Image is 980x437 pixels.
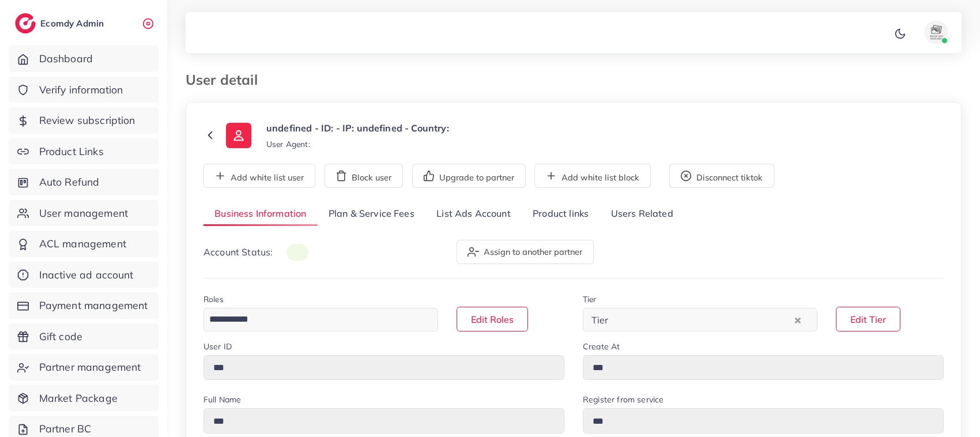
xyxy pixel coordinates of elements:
button: Add white list user [203,164,315,188]
img: ic-user-info.36bf1079.svg [226,123,251,148]
a: Gift code [9,323,159,350]
img: logo [15,13,36,33]
button: Edit Tier [836,307,900,331]
p: Account Status: [203,245,308,259]
a: Plan & Service Fees [318,202,425,227]
h2: Ecomdy Admin [40,18,107,29]
a: avatar [911,21,952,44]
h3: User detail [186,71,267,88]
label: Register from service [583,394,664,405]
a: Payment management [9,292,159,319]
a: User management [9,200,159,227]
div: Search for option [203,308,438,331]
button: Upgrade to partner [412,164,526,188]
button: Clear Selected [795,313,801,326]
span: ACL management [39,236,126,251]
span: Market Package [39,391,118,406]
span: Partner management [39,360,141,375]
a: Product links [522,202,600,227]
button: Add white list block [534,164,651,188]
a: Dashboard [9,46,159,72]
span: Payment management [39,298,148,313]
span: Product Links [39,144,104,159]
a: Product Links [9,138,159,165]
input: Search for option [612,311,792,329]
a: Verify information [9,77,159,103]
label: Create At [583,341,620,352]
span: Auto Refund [39,175,100,190]
span: Inactive ad account [39,268,134,282]
small: User Agent: [266,138,310,150]
button: Assign to another partner [457,240,594,264]
button: Disconnect tiktok [669,164,774,188]
label: Roles [203,293,224,305]
label: Full Name [203,394,241,405]
button: Block user [325,164,403,188]
label: User ID [203,341,232,352]
a: List Ads Account [425,202,522,227]
div: Search for option [583,308,817,331]
img: avatar [925,21,948,44]
span: Dashboard [39,51,93,66]
a: logoEcomdy Admin [15,13,107,33]
a: Market Package [9,385,159,412]
span: Tier [589,311,611,329]
a: Review subscription [9,107,159,134]
button: Edit Roles [457,307,528,331]
span: Gift code [39,329,82,344]
span: User management [39,206,128,221]
a: Auto Refund [9,169,159,195]
label: Tier [583,293,597,305]
input: Search for option [205,311,423,329]
a: ACL management [9,231,159,257]
a: Inactive ad account [9,262,159,288]
span: Verify information [39,82,123,97]
a: Business Information [203,202,318,227]
p: undefined - ID: - IP: undefined - Country: [266,121,449,135]
a: Users Related [600,202,684,227]
span: Review subscription [39,113,135,128]
a: Partner management [9,354,159,381]
span: Partner BC [39,421,92,436]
